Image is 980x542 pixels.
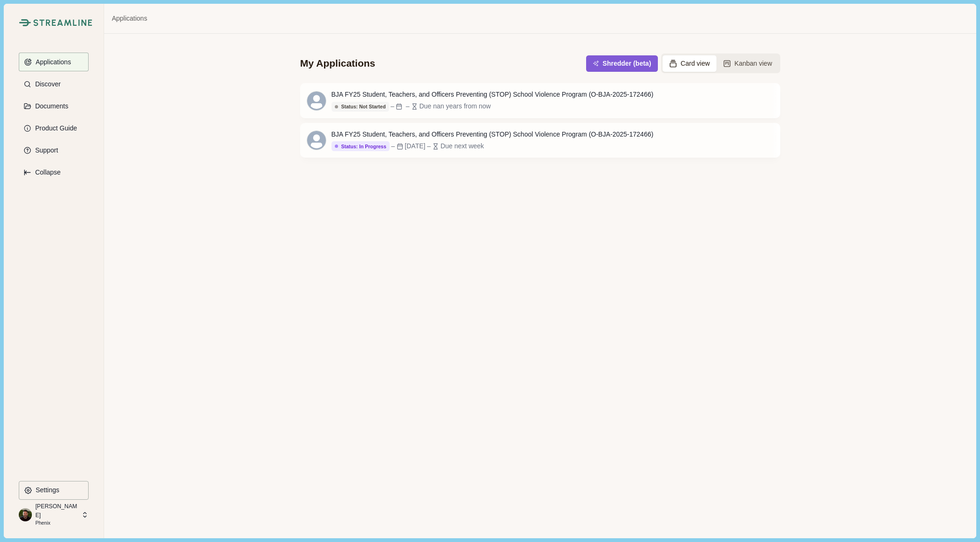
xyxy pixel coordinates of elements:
div: – [391,141,395,151]
button: Shredder (beta) [586,55,657,72]
button: Status: Not Started [332,102,389,112]
p: Discover [32,80,60,88]
p: [PERSON_NAME] [35,502,78,519]
button: Discover [19,75,89,93]
div: Due nan years from now [419,101,491,111]
img: profile picture [19,508,32,521]
svg: avatar [307,92,326,110]
div: [DATE] [405,141,425,151]
a: Applications [112,14,147,23]
div: Status: Not Started [335,104,386,110]
p: Applications [32,58,71,66]
div: Due next week [440,141,484,151]
img: Streamline Climate Logo [19,19,30,26]
button: Status: In Progress [332,141,390,151]
div: – [391,101,394,111]
button: Applications [19,53,89,71]
a: BJA FY25 Student, Teachers, and Officers Preventing (STOP) School Violence Program (O-BJA-2025-17... [300,123,780,158]
svg: avatar [307,131,326,150]
div: BJA FY25 Student, Teachers, and Officers Preventing (STOP) School Violence Program (O-BJA-2025-17... [332,90,654,99]
a: Streamline Climate LogoStreamline Climate Logo [19,19,89,26]
p: Collapse [32,168,60,176]
a: BJA FY25 Student, Teachers, and Officers Preventing (STOP) School Violence Program (O-BJA-2025-17... [300,83,780,118]
button: Settings [19,481,89,500]
div: – [406,101,409,111]
button: Product Guide [19,119,89,137]
a: Settings [19,481,89,503]
div: Status: In Progress [335,144,386,150]
p: Documents [32,102,68,110]
div: – [427,141,431,151]
button: Card view [663,55,716,72]
button: Kanban view [716,55,779,72]
div: BJA FY25 Student, Teachers, and Officers Preventing (STOP) School Violence Program (O-BJA-2025-17... [332,130,654,139]
p: Phenix [35,519,78,527]
p: Settings [32,486,60,494]
div: My Applications [300,57,375,70]
button: Expand [19,163,89,182]
img: Streamline Climate Logo [33,19,92,26]
button: Documents [19,97,89,115]
p: Support [32,146,58,154]
button: Support [19,141,89,160]
p: Product Guide [32,124,77,132]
